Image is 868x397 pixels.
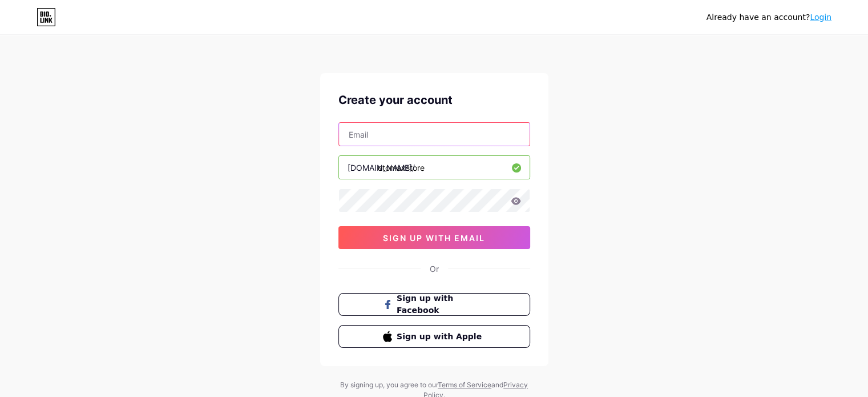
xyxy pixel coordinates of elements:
[339,156,530,179] input: username
[339,123,530,146] input: Email
[338,226,530,249] button: sign up with email
[383,233,485,243] span: sign up with email
[397,331,485,343] span: Sign up with Apple
[430,263,439,275] div: Or
[397,292,485,316] span: Sign up with Facebook
[438,380,491,389] a: Terms of Service
[706,11,831,23] div: Already have an account?
[338,325,530,348] button: Sign up with Apple
[810,13,831,22] a: Login
[338,91,530,109] div: Create your account
[348,162,415,174] div: [DOMAIN_NAME]/
[338,293,530,316] button: Sign up with Facebook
